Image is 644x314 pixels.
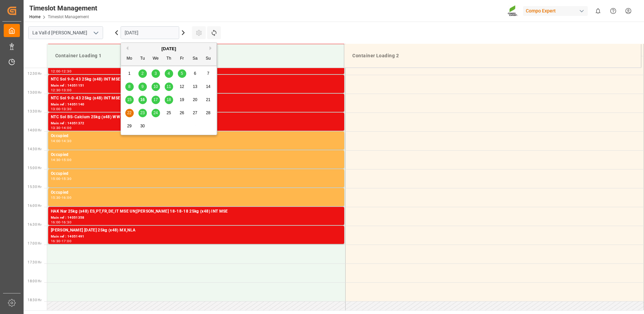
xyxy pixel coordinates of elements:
div: 12:30 [51,89,61,92]
div: 16:00 [51,221,61,224]
span: 3 [155,71,157,76]
div: Choose Monday, September 8th, 2025 [125,83,134,91]
div: Main ref : 14051151 [51,83,342,89]
div: NTC Sol 9-0-43 25kg (x48) INT MSE [51,95,342,102]
div: 13:30 [51,126,61,129]
div: NTC Sol 9-0-43 25kg (x48) INT MSE [51,76,342,83]
span: 13:00 Hr [28,91,41,94]
div: Choose Friday, September 12th, 2025 [178,83,186,91]
button: show 0 new notifications [590,3,606,19]
div: Main ref : 14051372 [51,121,342,126]
span: 22 [127,111,131,115]
div: Fr [178,55,186,63]
button: Previous Month [124,46,128,50]
div: - [61,139,62,143]
span: 14 [206,84,210,89]
button: open menu [91,28,101,38]
span: 20 [193,97,197,102]
div: 13:00 [51,107,61,111]
div: Choose Wednesday, September 10th, 2025 [152,83,160,91]
div: 15:30 [51,196,61,199]
div: Compo Expert [523,6,588,16]
div: Choose Saturday, September 27th, 2025 [191,109,199,117]
div: 12:30 [62,70,71,73]
span: 11 [166,84,171,89]
div: NTC Sol BS-Calcium 25kg (x48) WW MTO [51,114,342,121]
span: 14:00 Hr [28,128,41,132]
span: 15:00 Hr [28,166,41,170]
span: 17 [153,97,158,102]
span: 18:30 Hr [28,298,41,302]
div: Mo [125,55,134,63]
div: Choose Thursday, September 25th, 2025 [165,109,173,117]
span: 13:30 Hr [28,109,41,113]
div: Choose Tuesday, September 30th, 2025 [138,122,147,130]
span: 24 [153,111,158,115]
div: 13:30 [62,107,71,111]
div: Choose Thursday, September 11th, 2025 [165,83,173,91]
div: Choose Sunday, September 28th, 2025 [204,109,213,117]
span: 9 [141,84,144,89]
div: Choose Monday, September 22nd, 2025 [125,109,134,117]
div: 15:30 [62,177,71,180]
div: HAK Nar 25kg (x48) ES,PT,FR,DE,IT MSE UN;[PERSON_NAME] 18-18-18 25kg (x48) INT MSE [51,208,342,215]
div: Choose Sunday, September 21st, 2025 [204,96,213,104]
span: 30 [140,124,144,128]
div: month 2025-09 [123,67,215,133]
span: 13 [193,84,197,89]
span: 7 [207,71,210,76]
span: 5 [181,71,183,76]
span: 4 [168,71,170,76]
div: Choose Saturday, September 6th, 2025 [191,69,199,78]
div: Choose Saturday, September 13th, 2025 [191,83,199,91]
div: Choose Friday, September 5th, 2025 [178,69,186,78]
span: 12 [180,84,184,89]
div: Occupied [51,152,342,158]
span: 16:30 Hr [28,223,41,226]
div: We [152,55,160,63]
div: Occupied [51,133,342,139]
span: 21 [206,97,210,102]
div: Choose Monday, September 15th, 2025 [125,96,134,104]
span: 12:30 Hr [28,72,41,75]
span: 16:00 Hr [28,204,41,208]
button: Next Month [210,46,214,50]
div: Occupied [51,170,342,177]
div: Choose Monday, September 1st, 2025 [125,69,134,78]
span: 2 [141,71,144,76]
div: 16:30 [51,240,61,243]
div: 14:30 [51,158,61,161]
div: 15:00 [62,158,71,161]
input: Type to search/select [28,26,103,39]
div: 13:00 [62,89,71,92]
div: Choose Thursday, September 4th, 2025 [165,69,173,78]
div: Tu [138,55,147,63]
button: Compo Expert [523,4,590,17]
div: Main ref : 14051358 [51,215,342,221]
div: Choose Tuesday, September 9th, 2025 [138,83,147,91]
img: Screenshot%202023-09-29%20at%2010.02.21.png_1712312052.png [508,5,518,17]
span: 14:30 Hr [28,147,41,151]
div: Choose Wednesday, September 3rd, 2025 [152,69,160,78]
span: 6 [194,71,196,76]
div: Choose Wednesday, September 24th, 2025 [152,109,160,117]
span: 18:00 Hr [28,279,41,283]
input: DD.MM.YYYY [121,26,179,39]
span: 17:30 Hr [28,260,41,264]
div: Choose Thursday, September 18th, 2025 [165,96,173,104]
div: Choose Tuesday, September 23rd, 2025 [138,109,147,117]
span: 26 [180,111,184,115]
div: Choose Saturday, September 20th, 2025 [191,96,199,104]
div: Sa [191,55,199,63]
div: Main ref : 14051491 [51,234,342,240]
div: 14:30 [62,139,71,143]
div: Container Loading 1 [53,50,339,62]
span: 18 [166,97,171,102]
div: Choose Friday, September 19th, 2025 [178,96,186,104]
div: Container Loading 2 [350,50,636,62]
span: 27 [193,111,197,115]
span: 19 [180,97,184,102]
div: Choose Tuesday, September 2nd, 2025 [138,69,147,78]
div: Timeslot Management [29,3,97,13]
div: 16:00 [62,196,71,199]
